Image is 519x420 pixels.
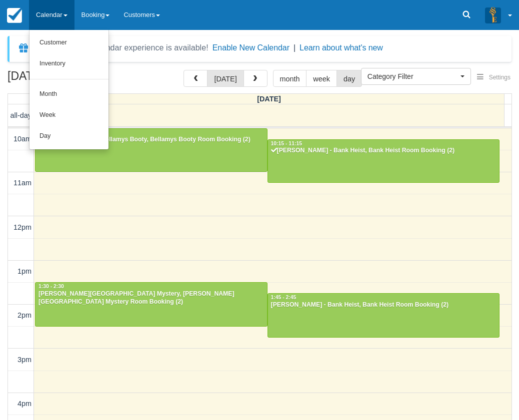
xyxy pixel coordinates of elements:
span: 12pm [13,223,31,231]
a: 10:00 - 11:00[PERSON_NAME] - Bellamys Booty, Bellamys Booty Room Booking (2) [35,128,267,172]
div: [PERSON_NAME][GEOGRAPHIC_DATA] Mystery, [PERSON_NAME][GEOGRAPHIC_DATA] Mystery Room Booking (2) [38,290,264,306]
a: Customer [29,32,108,53]
h2: [DATE] [7,70,134,88]
span: 10:15 - 11:15 [271,141,302,146]
span: all-day [10,111,31,119]
button: [DATE] [207,70,243,87]
img: checkfront-main-nav-mini-logo.png [7,8,22,23]
button: Category Filter [361,68,471,85]
a: Day [29,126,108,147]
button: month [273,70,307,87]
span: 4pm [17,400,31,408]
span: 10am [13,135,31,143]
span: 1pm [17,267,31,275]
span: | [293,43,295,52]
span: Settings [489,74,510,81]
a: 1:45 - 2:45[PERSON_NAME] - Bank Heist, Bank Heist Room Booking (2) [267,293,500,337]
a: Inventory [29,53,108,74]
a: Month [29,84,108,105]
span: 1:45 - 2:45 [271,295,296,300]
img: A3 [485,7,501,23]
div: [PERSON_NAME] - Bank Heist, Bank Heist Room Booking (2) [270,301,497,309]
a: 10:15 - 11:15[PERSON_NAME] - Bank Heist, Bank Heist Room Booking (2) [267,139,500,183]
span: Category Filter [367,71,458,81]
div: [PERSON_NAME] - Bellamys Booty, Bellamys Booty Room Booking (2) [38,136,264,144]
span: [DATE] [257,95,281,103]
span: 1:30 - 2:30 [38,284,64,289]
button: week [306,70,337,87]
a: Week [29,105,108,126]
button: day [336,70,362,87]
ul: Calendar [29,30,109,150]
div: [PERSON_NAME] - Bank Heist, Bank Heist Room Booking (2) [270,147,497,155]
span: 2pm [17,311,31,319]
button: Settings [471,70,516,85]
a: 1:30 - 2:30[PERSON_NAME][GEOGRAPHIC_DATA] Mystery, [PERSON_NAME][GEOGRAPHIC_DATA] Mystery Room Bo... [35,282,267,326]
span: 11am [13,179,31,187]
button: Enable New Calendar [212,43,289,53]
span: 3pm [17,356,31,364]
div: A new Booking Calendar experience is available! [33,42,208,54]
a: Learn about what's new [299,43,383,52]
